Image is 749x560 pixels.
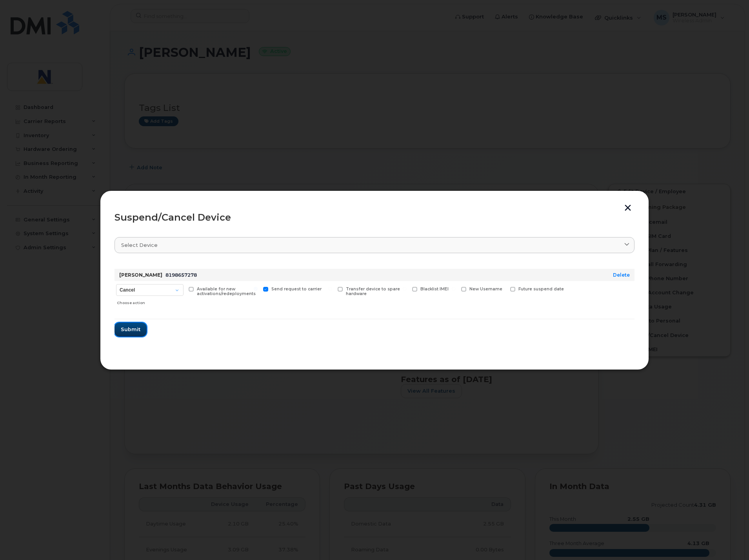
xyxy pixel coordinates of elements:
input: Available for new activations/redeployments [179,287,183,291]
input: Blacklist IMEI [403,287,407,291]
div: Choose action [117,297,184,306]
input: Send request to carrier [254,287,258,291]
a: Delete [613,272,630,278]
span: Future suspend date [518,286,564,292]
button: Submit [115,323,147,337]
span: Submit [121,326,140,333]
input: Future suspend date [501,287,505,291]
a: Select device [115,237,634,253]
span: New Username [469,286,502,292]
span: Send request to carrier [271,286,322,292]
input: Transfer device to spare hardware [328,287,332,291]
span: Select device [121,241,158,249]
span: Blacklist IMEI [420,286,449,292]
div: Suspend/Cancel Device [115,213,634,222]
span: Available for new activations/redeployments [197,286,256,297]
input: New Username [452,287,456,291]
span: 8198657278 [165,272,197,278]
strong: [PERSON_NAME] [119,272,162,278]
span: Transfer device to spare hardware [346,286,400,297]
